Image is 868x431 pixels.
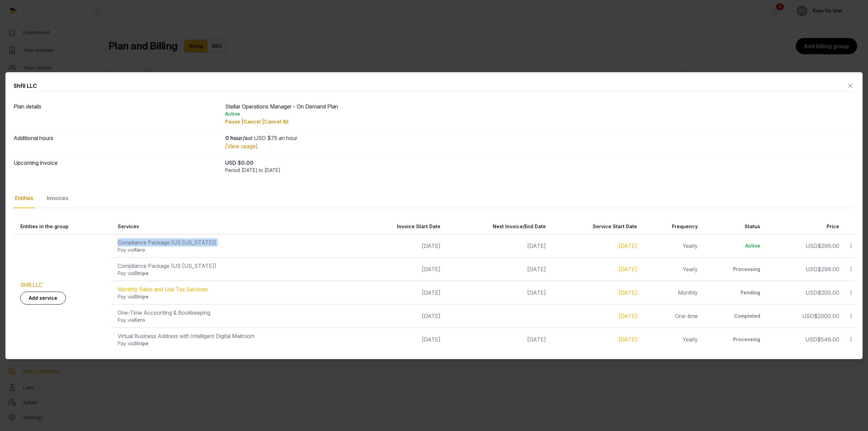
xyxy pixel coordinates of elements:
div: USD $0.00 [225,159,854,167]
th: Frequency [641,219,702,234]
div: Processing [709,336,761,343]
div: Pay via [118,293,351,300]
a: [DATE] [618,313,637,319]
th: Price [764,219,843,234]
a: Shfll LLC [20,281,42,288]
td: Monthly [641,281,702,304]
span: $200.00 [817,289,839,296]
td: [DATE] [355,304,445,328]
a: [View usage] [225,143,258,150]
span: Xero [134,247,145,253]
td: [DATE] [355,257,445,281]
div: Pay via [118,317,351,324]
th: Status [702,219,765,234]
div: Invoices [45,189,70,208]
span: $549.00 [817,336,839,343]
td: Yearly [641,234,702,257]
span: USD [802,313,814,319]
div: Stellar Operations Manager - On Demand Plan [225,102,854,125]
div: One-Time Accounting & Bookkeeping [118,309,351,317]
span: [DATE] [527,336,546,343]
td: [DATE] [355,328,445,351]
td: One-time [641,304,702,328]
span: Stripe [134,340,149,346]
dt: Plan details [14,102,220,125]
div: Shfll LLC [14,82,37,90]
th: Next Invoice/End Date [445,219,550,234]
span: $299.00 [817,266,839,273]
span: USD [805,336,817,343]
td: [DATE] [355,281,445,304]
td: Yearly [641,328,702,351]
dt: Upcoming invoice [14,159,220,174]
div: at USD $75 an hour [225,134,854,142]
nav: Tabs [14,189,854,208]
div: Completed [709,313,761,319]
span: Pause | [225,119,243,124]
a: [DATE] [618,266,637,273]
div: Pending [709,289,761,296]
strong: 0 hour/s [225,135,248,141]
span: Stripe [134,294,149,299]
span: USD [806,242,817,249]
span: Stripe [134,270,149,276]
span: $2000.00 [814,313,839,319]
div: Active [709,242,761,249]
div: Pay via [118,270,351,277]
span: [DATE] [527,289,546,296]
th: Invoice Start Date [355,219,445,234]
a: Monthly Sales and Use Tax Services [118,286,208,293]
a: Add service [20,292,66,305]
th: Services [111,219,355,234]
th: Service Start Date [550,219,641,234]
span: Cancel All [264,119,289,124]
div: Period [DATE] to [DATE] [225,167,854,174]
div: Compliance Package (US [US_STATE]) [118,238,351,247]
span: [DATE] [527,242,546,249]
div: Pay via [118,340,351,347]
span: Cancel | [243,119,264,124]
div: Processing [709,266,761,273]
div: Virtual Business Address with Intelligent Digital Mailroom [118,332,351,340]
span: [DATE] [527,266,546,273]
th: Entities in the group [14,219,111,234]
div: Entities [14,189,35,208]
span: USD [806,266,817,273]
div: Compliance Package (US [US_STATE]) [118,262,351,270]
div: Pay via [118,247,351,253]
td: Yearly [641,257,702,281]
div: Active [225,111,854,117]
td: [DATE] [355,234,445,257]
a: [DATE] [618,289,637,296]
span: USD [806,289,817,296]
dt: Additional hours [14,134,220,150]
span: Xero [134,317,145,323]
a: [DATE] [618,242,637,249]
a: [DATE] [618,336,637,343]
span: $299.00 [817,242,839,249]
